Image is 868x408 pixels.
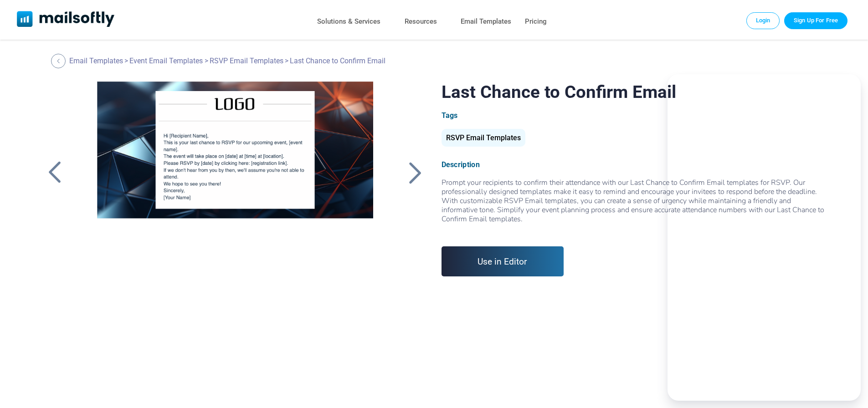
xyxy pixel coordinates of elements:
a: RSVP Email Templates [442,137,525,141]
a: Email Templates [69,56,123,65]
div: Description [442,160,825,169]
a: Back [51,54,68,68]
a: Trial [784,12,847,29]
h1: Last Chance to Confirm Email [442,82,825,102]
a: Pricing [525,15,547,28]
a: RSVP Email Templates [210,56,283,65]
a: Back [43,161,66,184]
a: Last Chance to Confirm Email [82,82,388,309]
a: Back [404,161,427,184]
a: Event Email Templates [129,56,203,65]
iframe: Embedded Agent [668,74,861,401]
div: Prompt your recipients to confirm their attendance with our Last Chance to Confirm Email template... [442,178,825,233]
a: Solutions & Services [317,15,380,28]
a: Login [746,12,780,29]
a: Mailsoftly [17,11,115,29]
div: RSVP Email Templates [442,129,525,147]
a: Use in Editor [442,246,564,276]
a: Email Templates [461,15,511,28]
div: Tags [442,111,825,120]
a: Resources [405,15,437,28]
